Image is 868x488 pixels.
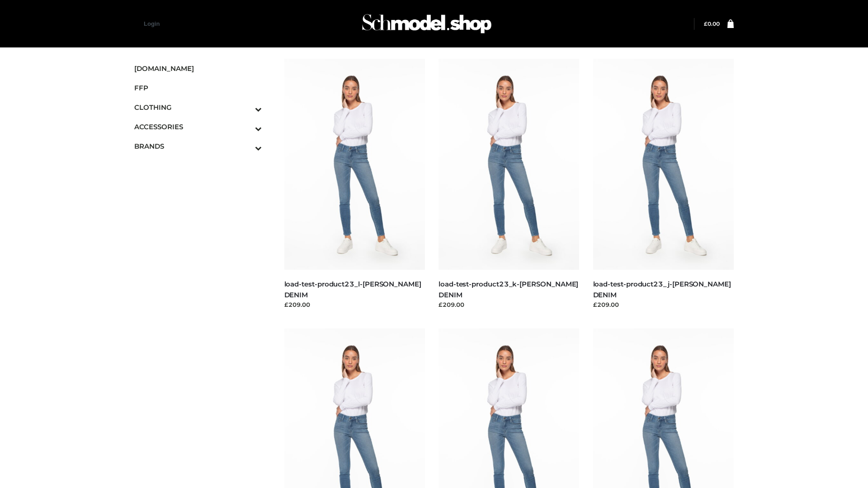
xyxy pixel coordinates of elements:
span: BRANDS [134,141,262,151]
button: Toggle Submenu [230,117,262,136]
bdi: 0.00 [704,20,720,27]
a: ACCESSORIESToggle Submenu [134,117,262,136]
div: £209.00 [439,300,580,309]
a: FFP [134,78,262,98]
span: CLOTHING [134,102,262,113]
a: load-test-product23_k-[PERSON_NAME] DENIM [439,280,578,299]
img: Schmodel Admin 964 [359,6,495,42]
a: load-test-product23_j-[PERSON_NAME] DENIM [593,280,731,299]
span: FFP [134,83,262,93]
button: Toggle Submenu [230,98,262,117]
a: BRANDSToggle Submenu [134,136,262,156]
div: £209.00 [593,300,734,309]
div: £209.00 [284,300,425,309]
a: load-test-product23_l-[PERSON_NAME] DENIM [284,280,421,299]
span: £ [704,20,708,27]
a: Login [144,20,160,27]
a: CLOTHINGToggle Submenu [134,98,262,117]
a: [DOMAIN_NAME] [134,59,262,78]
a: £0.00 [704,20,720,27]
span: [DOMAIN_NAME] [134,63,262,74]
button: Toggle Submenu [230,136,262,156]
span: ACCESSORIES [134,122,262,132]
